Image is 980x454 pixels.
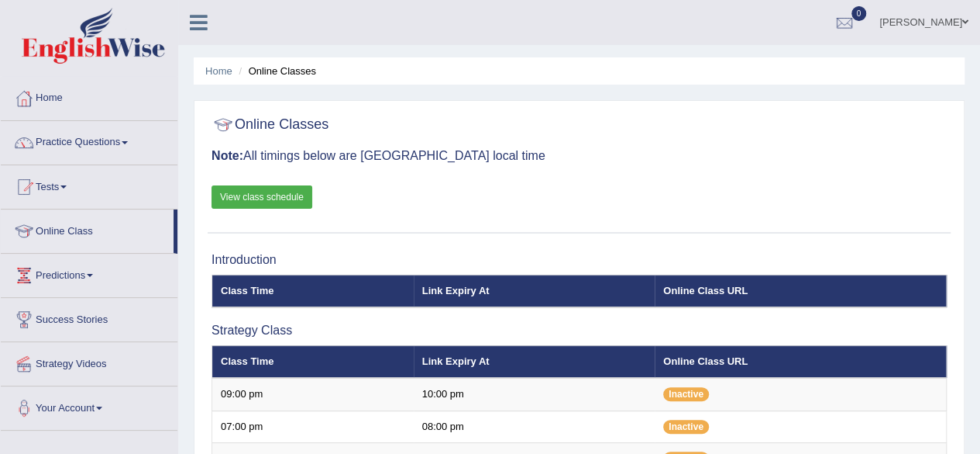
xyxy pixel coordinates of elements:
h3: All timings below are [GEOGRAPHIC_DATA] local time [211,149,947,163]
a: Home [205,65,232,77]
th: Class Time [212,345,414,378]
a: Predictions [1,254,177,293]
th: Online Class URL [655,275,946,307]
li: Online Classes [235,64,316,78]
a: View class schedule [211,185,312,209]
td: 09:00 pm [212,378,414,411]
th: Link Expiry At [414,275,655,307]
th: Class Time [212,275,414,307]
a: Online Class [1,210,174,248]
a: Success Stories [1,298,177,337]
th: Online Class URL [655,345,946,378]
td: 10:00 pm [414,378,655,411]
h3: Introduction [211,253,947,267]
a: Strategy Videos [1,342,177,381]
h2: Online Classes [211,113,328,137]
span: 0 [851,6,867,21]
a: Home [1,77,177,116]
td: 07:00 pm [212,411,414,443]
a: Practice Questions [1,121,177,160]
a: Your Account [1,386,177,425]
a: Tests [1,165,177,204]
span: Inactive [663,420,709,434]
th: Link Expiry At [414,345,655,378]
span: Inactive [663,387,709,401]
td: 08:00 pm [414,411,655,443]
b: Note: [211,149,243,162]
h3: Strategy Class [211,324,947,338]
